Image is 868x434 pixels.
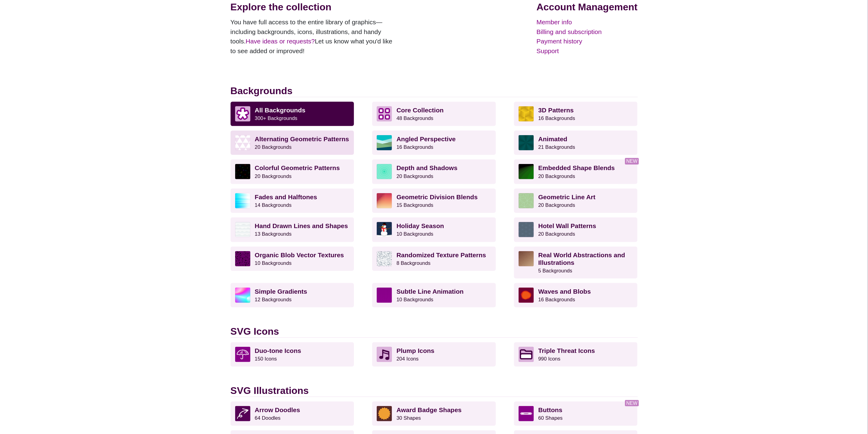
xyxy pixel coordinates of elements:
[255,347,301,354] strong: Duo-tone Icons
[538,406,562,413] strong: Buttons
[235,135,250,150] img: light purple and white alternating triangle pattern
[235,222,250,237] img: white subtle wave background
[255,288,307,295] strong: Simple Gradients
[519,135,534,150] img: green rave light effect animated background
[231,1,398,13] h2: Explore the collection
[255,260,292,266] small: 10 Backgrounds
[537,36,637,46] a: Payment history
[231,17,398,56] p: You have full access to the entire library of graphics—including backgrounds, icons, illustration...
[396,251,486,258] strong: Randomized Texture Patterns
[235,193,250,208] img: blue lights stretching horizontally over white
[255,356,277,362] small: 150 Icons
[255,231,292,237] small: 13 Backgrounds
[377,222,392,237] img: vector art snowman with black hat, branch arms, and carrot nose
[396,164,458,171] strong: Depth and Shadows
[538,193,595,200] strong: Geometric Line Art
[255,193,317,200] strong: Fades and Halftones
[255,222,348,229] strong: Hand Drawn Lines and Shapes
[538,115,575,121] small: 16 Backgrounds
[396,297,433,302] small: 10 Backgrounds
[396,231,433,237] small: 10 Backgrounds
[231,283,354,307] a: Simple Gradients12 Backgrounds
[255,202,292,208] small: 14 Backgrounds
[519,347,534,362] img: Folder icon
[538,135,568,142] strong: Animated
[396,260,431,266] small: 8 Backgrounds
[372,131,496,155] a: Angled Perspective16 Backgrounds
[255,406,300,413] strong: Arrow Doodles
[538,347,595,354] strong: Triple Threat Icons
[537,46,637,56] a: Support
[255,164,340,171] strong: Colorful Geometric Patterns
[537,27,637,37] a: Billing and subscription
[538,231,575,237] small: 20 Backgrounds
[235,164,250,179] img: a rainbow pattern of outlined geometric shapes
[396,202,433,208] small: 15 Backgrounds
[396,222,444,229] strong: Holiday Season
[396,356,419,362] small: 204 Icons
[372,402,496,426] a: Award Badge Shapes30 Shapes
[396,406,461,413] strong: Award Badge Shapes
[246,38,315,45] a: Have ideas or requests?
[255,107,306,114] strong: All Backgrounds
[514,283,638,307] a: Waves and Blobs16 Backgrounds
[235,347,250,362] img: umbrella icon
[538,107,574,114] strong: 3D Patterns
[538,173,575,179] small: 20 Backgrounds
[255,135,349,142] strong: Alternating Geometric Patterns
[231,326,638,337] h2: SVG Icons
[538,268,572,274] small: 5 Backgrounds
[519,193,534,208] img: geometric web of connecting lines
[396,107,444,114] strong: Core Collection
[377,347,392,362] img: Musical note icon
[231,85,638,97] h2: Backgrounds
[537,1,637,13] h2: Account Management
[396,135,456,142] strong: Angled Perspective
[538,202,575,208] small: 20 Backgrounds
[538,222,596,229] strong: Hotel Wall Patterns
[231,247,354,271] a: Organic Blob Vector Textures10 Backgrounds
[514,131,638,155] a: Animated21 Backgrounds
[372,283,496,307] a: Subtle Line Animation10 Backgrounds
[255,415,281,421] small: 64 Doodles
[538,251,625,266] strong: Real World Abstractions and Illustrations
[255,173,292,179] small: 20 Backgrounds
[514,102,638,126] a: 3D Patterns16 Backgrounds
[377,193,392,208] img: red-to-yellow gradient large pixel grid
[538,297,575,302] small: 16 Backgrounds
[519,222,534,237] img: intersecting outlined circles formation pattern
[396,415,421,421] small: 30 Shapes
[255,144,292,150] small: 20 Backgrounds
[372,217,496,242] a: Holiday Season10 Backgrounds
[372,189,496,213] a: Geometric Division Blends15 Backgrounds
[514,342,638,367] a: Triple Threat Icons990 Icons
[396,193,478,200] strong: Geometric Division Blends
[377,406,392,421] img: Award Badge Shape
[396,173,433,179] small: 20 Backgrounds
[231,385,638,397] h2: SVG Illustrations
[519,251,534,266] img: wooden floor pattern
[396,347,434,354] strong: Plump Icons
[235,251,250,266] img: Purple vector splotches
[372,159,496,184] a: Depth and Shadows20 Backgrounds
[231,402,354,426] a: Arrow Doodles64 Doodles
[514,247,638,279] a: Real World Abstractions and Illustrations5 Backgrounds
[514,189,638,213] a: Geometric Line Art20 Backgrounds
[255,115,297,121] small: 300+ Backgrounds
[538,356,561,362] small: 990 Icons
[377,164,392,179] img: green layered rings within rings
[372,247,496,271] a: Randomized Texture Patterns8 Backgrounds
[537,17,637,27] a: Member info
[396,144,433,150] small: 16 Backgrounds
[231,217,354,242] a: Hand Drawn Lines and Shapes13 Backgrounds
[231,159,354,184] a: Colorful Geometric Patterns20 Backgrounds
[377,288,392,303] img: a line grid with a slope perspective
[538,288,591,295] strong: Waves and Blobs
[514,159,638,184] a: Embedded Shape Blends20 Backgrounds
[235,406,250,421] img: twisting arrow
[519,106,534,121] img: fancy golden cube pattern
[396,115,433,121] small: 48 Backgrounds
[538,164,615,171] strong: Embedded Shape Blends
[255,297,292,302] small: 12 Backgrounds
[377,251,392,266] img: gray texture pattern on white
